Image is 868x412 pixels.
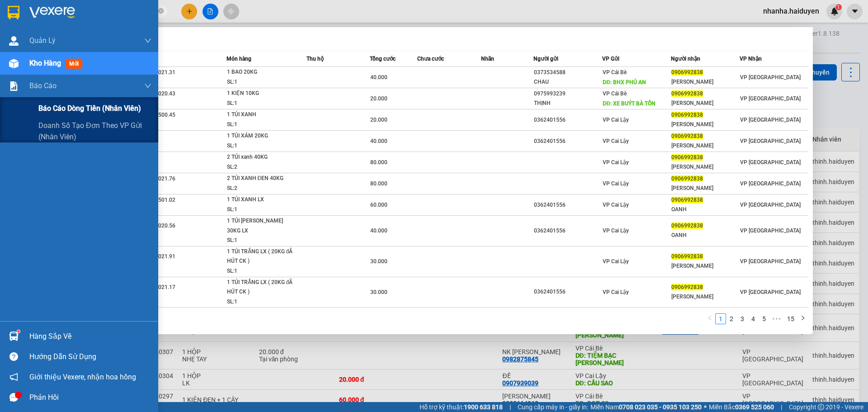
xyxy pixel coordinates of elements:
span: VP Cai Lậy [603,227,629,234]
span: VP Cai Lậy [603,180,629,187]
a: 4 [748,314,758,324]
span: Báo cáo [29,80,57,91]
span: 80.000 [370,159,387,166]
div: 1 TÚI XÁM 20KG [227,131,295,141]
div: 0362401556 [534,226,602,236]
div: [PERSON_NAME] [671,120,739,129]
span: 0906992838 [671,133,703,139]
span: Báo cáo dòng tiền (nhân viên) [38,103,141,114]
span: 0906992838 [671,90,703,97]
li: 5 [759,313,769,324]
span: Quản Lý [29,35,56,46]
span: VP [GEOGRAPHIC_DATA] [740,289,801,295]
li: 1 [715,313,726,324]
sup: 1 [17,330,20,333]
span: 30.000 [370,258,387,265]
div: SL: 1 [227,297,295,307]
div: [PERSON_NAME] [671,184,739,193]
img: warehouse-icon [9,59,19,68]
button: left [704,313,715,324]
span: 40.000 [370,74,387,81]
li: 2 [726,313,737,324]
span: 0906992838 [671,284,703,290]
span: VP Cai Lậy [603,159,629,166]
div: Phản hồi [29,391,151,404]
div: 1 TÚI TRẮNG LX ( 20KG đÃ HÚT CK ) [227,278,295,297]
div: SL: 1 [227,266,295,276]
div: 1 TÚI XANH [227,110,295,120]
span: 60.000 [370,202,387,208]
div: Hướng dẫn sử dụng [29,350,151,364]
div: SL: 2 [227,184,295,194]
a: 5 [759,314,769,324]
button: right [797,313,808,324]
span: 0906992838 [671,69,703,76]
span: ••• [769,313,784,324]
span: VP Cái Bè [603,69,627,76]
span: VP Cai Lậy [603,258,629,265]
img: warehouse-icon [9,331,19,341]
div: 0975993239 [534,89,602,99]
span: 20.000 [370,117,387,123]
div: CHAU [534,77,602,87]
span: Doanh số tạo đơn theo VP gửi (nhân viên) [38,120,151,142]
div: 1 TÚI [PERSON_NAME] 30KG LX [227,216,295,236]
div: 1 TÚI XANH LX [227,195,295,205]
img: logo-vxr [8,6,19,19]
span: Người nhận [671,56,700,62]
span: 80.000 [370,180,387,187]
a: 3 [737,314,747,324]
div: 2 TÚI xanh 40KG [227,152,295,162]
span: Giới thiệu Vexere, nhận hoa hồng [29,371,136,383]
a: 15 [784,314,797,324]
span: VP [GEOGRAPHIC_DATA] [740,117,801,123]
div: OANH [671,231,739,240]
a: 2 [726,314,736,324]
span: Người gửi [533,56,558,62]
span: VP [GEOGRAPHIC_DATA] [740,258,801,265]
span: 40.000 [370,138,387,144]
span: VP [GEOGRAPHIC_DATA] [740,74,801,81]
span: VP [GEOGRAPHIC_DATA] [740,202,801,208]
span: right [800,315,806,321]
span: VP [GEOGRAPHIC_DATA] [740,159,801,166]
li: 15 [784,313,797,324]
div: Hàng sắp về [29,330,151,343]
span: left [707,315,712,321]
div: SL: 1 [227,205,295,215]
span: Tổng cước [370,56,396,62]
div: 1 TÚI TRẮNG LX ( 20KG đÃ HÚT CK ) [227,247,295,266]
li: 3 [737,313,748,324]
span: Kho hàng [29,59,61,67]
span: 20.000 [370,95,387,102]
span: close-circle [158,8,164,14]
span: DĐ: BHX PHÚ AN [603,79,646,85]
span: Thu hộ [307,56,324,62]
img: warehouse-icon [9,36,19,46]
span: 0906992838 [671,154,703,161]
li: Next Page [797,313,808,324]
div: [PERSON_NAME] [671,141,739,151]
span: down [144,82,151,90]
div: [PERSON_NAME] [671,292,739,302]
span: 30.000 [370,289,387,295]
span: Chưa cước [417,56,444,62]
span: 0906992838 [671,112,703,118]
div: 0362401556 [534,287,602,297]
span: 0906992838 [671,175,703,182]
li: 4 [748,313,759,324]
div: 2 TÚI XANH ĐEN 40KG [227,174,295,184]
span: DĐ: XE BUÝT BÀ TỒN [603,100,656,107]
div: 0362401556 [534,115,602,125]
div: SL: 1 [227,99,295,109]
a: 1 [716,314,726,324]
span: VP Cai Lậy [603,289,629,295]
div: 1 KIỆN 10KG [227,89,295,99]
span: 0906992838 [671,223,703,229]
div: [PERSON_NAME] [671,99,739,108]
span: VP Gửi [602,56,619,62]
img: solution-icon [9,81,19,91]
span: VP Cai Lậy [603,138,629,144]
span: VP Cái Bè [603,90,627,97]
span: mới [66,59,82,69]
